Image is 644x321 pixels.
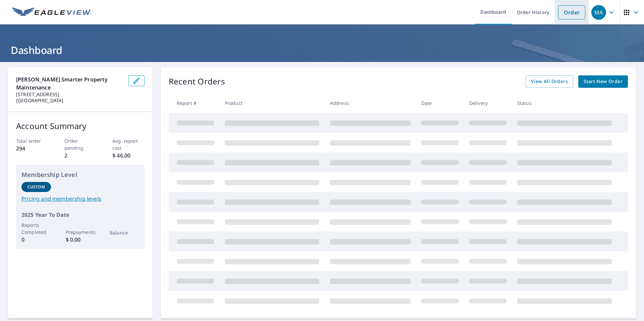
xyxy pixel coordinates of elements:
p: Recent Orders [169,75,225,88]
img: EV Logo [12,7,91,17]
span: View All Orders [531,77,568,86]
th: Date [416,93,464,113]
p: [GEOGRAPHIC_DATA] [16,98,123,104]
p: 2 [64,151,97,159]
th: Product [219,93,325,113]
p: Account Summary [16,120,145,132]
th: Status [512,93,617,113]
a: Start New Order [578,75,628,88]
a: View All Orders [526,75,573,88]
p: $ 0.00 [66,236,95,244]
a: Order [558,5,585,19]
a: Pricing and membership levels [21,195,139,203]
p: Prepayments [66,229,95,236]
th: Address [325,93,416,113]
p: Balance [110,229,139,236]
p: Custom [28,184,45,190]
p: [STREET_ADDRESS] [16,91,123,98]
p: Avg. report cost [112,137,145,151]
p: Order pending [64,137,97,151]
p: Reports Completed [21,221,51,236]
p: Total order [16,137,48,144]
p: [PERSON_NAME] Smarter Property Maintenance [16,75,123,91]
p: Membership Level [21,170,139,179]
p: 2025 Year To Date [21,211,139,219]
p: 294 [16,144,48,152]
span: Start New Order [584,77,623,86]
th: Report # [169,93,219,113]
p: $ 46.00 [112,151,145,159]
p: 0 [21,236,51,244]
h1: Dashboard [8,43,636,57]
th: Delivery [464,93,512,113]
div: MA [591,5,606,20]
